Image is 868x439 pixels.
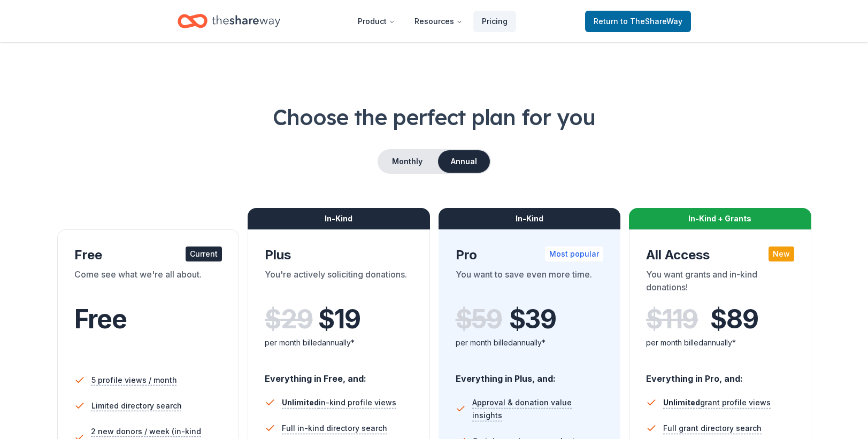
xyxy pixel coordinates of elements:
nav: Main [349,9,516,34]
a: Pricing [473,11,516,32]
span: Return [594,15,682,28]
button: Product [349,11,404,32]
div: Most popular [545,247,603,261]
span: Full in-kind directory search [282,422,387,435]
button: Resources [406,11,471,32]
span: 5 profile views / month [91,374,177,387]
div: Everything in Pro, and: [646,363,794,386]
div: Current [186,247,222,261]
div: per month billed annually* [265,336,413,349]
button: Annual [438,150,490,173]
div: All Access [646,247,794,264]
div: per month billed annually* [646,336,794,349]
span: Free [74,303,127,335]
div: In-Kind [439,208,621,229]
div: You're actively soliciting donations. [265,268,413,298]
div: Everything in Free, and: [265,363,413,386]
div: Free [74,247,222,264]
a: Returnto TheShareWay [585,11,691,32]
span: in-kind profile views [282,398,396,407]
span: $ 89 [710,304,758,334]
span: Approval & donation value insights [472,396,603,422]
span: grant profile views [663,398,771,407]
span: Full grant directory search [663,422,762,435]
button: Monthly [379,150,436,173]
span: $ 19 [318,304,360,334]
span: Limited directory search [91,399,182,412]
div: Pro [456,247,604,264]
span: $ 39 [509,304,556,334]
div: Plus [265,247,413,264]
h1: Choose the perfect plan for you [43,102,825,132]
div: In-Kind + Grants [629,208,811,229]
span: Unlimited [282,398,319,407]
span: Unlimited [663,398,700,407]
div: In-Kind [248,208,430,229]
a: Home [178,9,280,34]
div: New [769,247,794,261]
div: Come see what we're all about. [74,268,222,298]
div: You want to save even more time. [456,268,604,298]
span: to TheShareWay [620,17,682,26]
div: Everything in Plus, and: [456,363,604,386]
div: You want grants and in-kind donations! [646,268,794,298]
div: per month billed annually* [456,336,604,349]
